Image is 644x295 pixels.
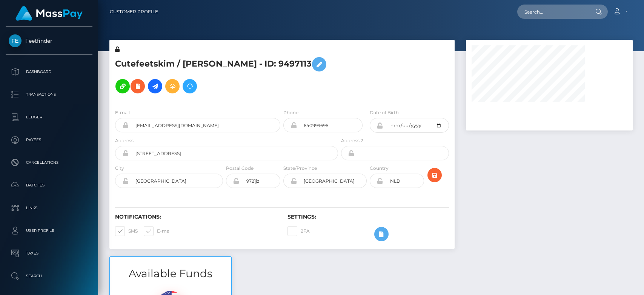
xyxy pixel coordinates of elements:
a: User Profile [6,221,92,240]
p: Cancellations [9,157,89,168]
img: MassPay Logo [15,6,83,21]
a: Batches [6,176,92,195]
label: 2FA [287,226,310,236]
p: Links [9,202,89,214]
a: Search [6,267,92,286]
a: Transactions [6,85,92,104]
a: Taxes [6,244,92,263]
a: Cancellations [6,153,92,172]
label: Country [370,165,389,172]
p: Transactions [9,89,89,100]
p: Search [9,270,89,282]
label: Postal Code [226,165,254,172]
p: User Profile [9,225,89,236]
label: Date of Birth [370,109,399,116]
a: Customer Profile [110,4,158,20]
a: Ledger [6,108,92,127]
span: Feetfinder [6,37,92,44]
label: SMS [115,226,138,236]
label: Address [115,137,134,144]
h6: Settings: [287,214,449,220]
label: City [115,165,124,172]
a: Initiate Payout [148,79,162,93]
h5: Cutefeetskim / [PERSON_NAME] - ID: 9497113 [115,53,334,97]
label: Phone [283,109,298,116]
label: State/Province [283,165,317,172]
input: Search... [517,5,588,19]
p: Batches [9,180,89,191]
p: Taxes [9,248,89,259]
p: Payees [9,134,89,146]
a: Dashboard [6,62,92,81]
a: Links [6,199,92,217]
a: Payees [6,130,92,149]
p: Dashboard [9,66,89,78]
p: Ledger [9,112,89,123]
label: E-mail [144,226,172,236]
label: Address 2 [341,137,363,144]
label: E-mail [115,109,130,116]
h3: Available Funds [110,266,231,281]
h6: Notifications: [115,214,276,220]
img: Feetfinder [9,34,22,47]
